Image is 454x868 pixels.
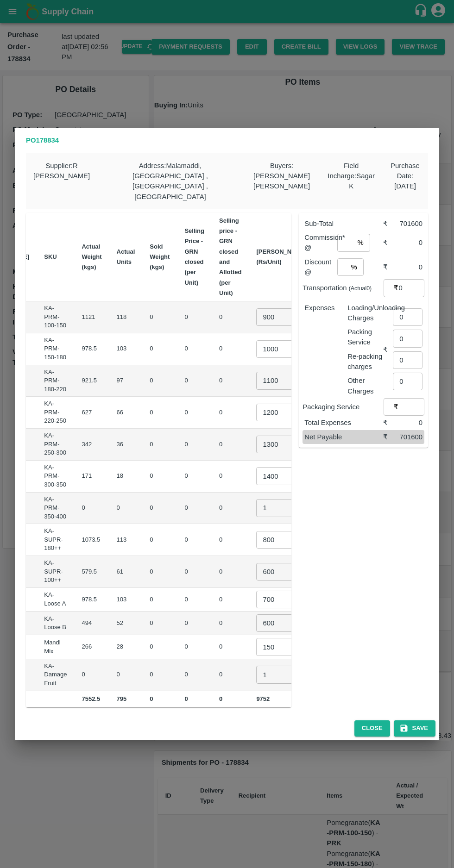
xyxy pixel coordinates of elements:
[37,429,74,461] td: KA-PRM-250-300
[142,365,177,397] td: 0
[347,351,383,372] p: Re-packing charges
[212,659,249,691] td: 0
[304,418,383,428] p: Total Expenses
[212,301,249,333] td: 0
[109,365,143,397] td: 97
[82,695,100,702] b: 7552.5
[142,659,177,691] td: 0
[37,365,74,397] td: KA-PRM-180-220
[177,429,212,461] td: 0
[212,524,249,556] td: 0
[177,612,212,635] td: 0
[347,375,383,396] p: Other Charges
[74,365,109,397] td: 921.5
[184,227,204,286] b: Selling Price - GRN closed (per Unit)
[150,243,170,271] b: Sold Weight (kgs)
[109,461,143,493] td: 18
[354,720,390,737] button: Close
[256,404,293,421] input: 0
[393,262,422,272] div: 0
[177,461,212,493] td: 0
[212,556,249,588] td: 0
[256,638,293,656] input: 0
[177,365,212,397] td: 0
[177,588,212,612] td: 0
[256,614,293,632] input: 0
[142,333,177,365] td: 0
[109,659,143,691] td: 0
[256,499,293,517] input: 0
[212,333,249,365] td: 0
[256,436,293,453] input: 0
[383,237,393,248] div: ₹
[37,588,74,612] td: KA-Loose A
[37,493,74,525] td: KA-PRM-350-400
[142,612,177,635] td: 0
[347,327,383,348] p: Packing Service
[37,659,74,691] td: KA-Damage Fruit
[37,556,74,588] td: KA-SUPR-100++
[303,283,384,293] p: Transportation
[219,217,241,296] b: Selling price - GRN closed and Allotted (per Unit)
[177,301,212,333] td: 0
[177,493,212,525] td: 0
[109,635,143,659] td: 28
[212,397,249,429] td: 0
[37,524,74,556] td: KA-SUPR-180++
[256,695,270,702] b: 9752
[256,467,293,485] input: 0
[304,219,383,229] p: Sub-Total
[150,695,153,702] b: 0
[74,659,109,691] td: 0
[393,219,422,229] div: 701600
[347,303,383,324] p: Loading/Unloading Charges
[142,588,177,612] td: 0
[304,432,383,442] p: Net Payable
[37,635,74,659] td: Mandi Mix
[109,333,143,365] td: 103
[212,493,249,525] td: 0
[303,402,384,412] p: Packaging Service
[74,635,109,659] td: 266
[142,397,177,429] td: 0
[358,237,364,248] p: %
[212,429,249,461] td: 0
[142,635,177,659] td: 0
[142,493,177,525] td: 0
[74,301,109,333] td: 1121
[74,429,109,461] td: 342
[37,333,74,365] td: KA-PRM-150-180
[383,219,393,229] div: ₹
[117,695,127,702] b: 795
[243,153,321,209] div: Buyers : [PERSON_NAME] [PERSON_NAME]
[109,493,143,525] td: 0
[394,720,435,737] button: Save
[382,153,428,209] div: Purchase Date : [DATE]
[142,524,177,556] td: 0
[74,588,109,612] td: 978.5
[383,344,393,355] div: ₹
[256,308,293,326] input: 0
[177,659,212,691] td: 0
[383,432,393,442] div: ₹
[256,531,293,549] input: 0
[37,397,74,429] td: KA-PRM-220-250
[177,333,212,365] td: 0
[256,666,293,683] input: 0
[177,635,212,659] td: 0
[74,333,109,365] td: 978.5
[109,429,143,461] td: 36
[383,262,393,272] div: ₹
[351,262,357,272] p: %
[177,397,212,429] td: 0
[304,232,337,253] p: Commission* @
[109,612,143,635] td: 52
[26,153,97,209] div: Supplier : R [PERSON_NAME]
[394,402,398,412] p: ₹
[37,612,74,635] td: KA-Loose B
[256,248,307,265] b: [PERSON_NAME] (Rs/Unit)
[349,285,372,292] small: (Actual 0 )
[212,365,249,397] td: 0
[256,340,293,358] input: 0
[219,695,222,702] b: 0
